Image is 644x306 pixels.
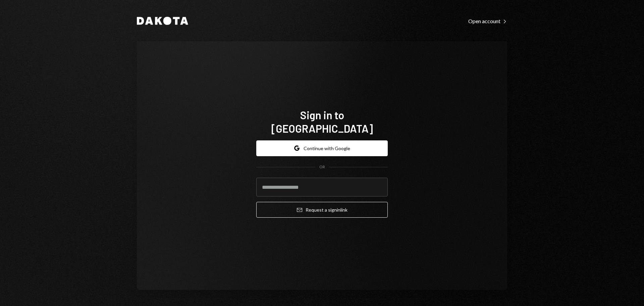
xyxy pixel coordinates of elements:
div: OR [319,164,325,170]
button: Continue with Google [256,140,388,156]
div: Open account [468,18,507,25]
h1: Sign in to [GEOGRAPHIC_DATA] [256,108,388,135]
a: Open account [468,17,507,25]
button: Request a signinlink [256,202,388,218]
